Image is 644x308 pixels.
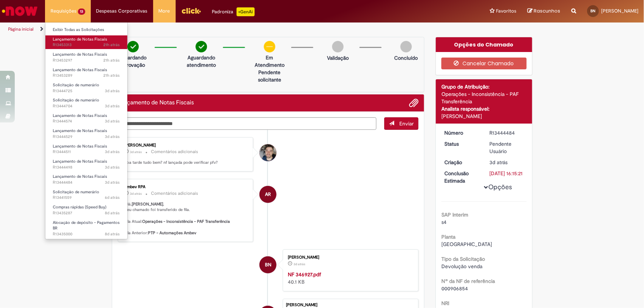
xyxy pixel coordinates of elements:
a: Página inicial [8,26,34,32]
a: Aberto R13453313 : Lançamento de Notas Fiscais [45,35,127,49]
div: Ambev RPA [125,185,248,189]
time: 25/08/2025 14:44:25 [105,103,120,109]
b: Planta [441,233,455,240]
a: Aberto R13453297 : Lançamento de Notas Fiscais [45,51,127,64]
img: img-circle-grey.png [400,41,412,52]
p: +GenAi [237,7,255,16]
span: 3d atrás [105,134,120,139]
span: BN [265,256,271,274]
span: Compras rápidas (Speed Buy) [53,204,106,210]
b: [PERSON_NAME] [132,201,163,207]
div: [PERSON_NAME] [288,255,411,260]
a: Aberto R13444574 : Lançamento de Notas Fiscais [45,112,127,125]
span: R13453313 [53,42,120,48]
a: Aberto R13444511 : Lançamento de Notas Fiscais [45,142,127,156]
div: 25/08/2025 14:15:17 [490,159,524,166]
span: Lançamento de Notas Fiscais [53,67,107,73]
dt: Criação [439,159,484,166]
b: NRI [441,300,449,307]
div: Guilherme Luiz Taveiros Adao [259,144,276,161]
img: img-circle-grey.png [332,41,344,52]
span: Devolução venda [441,263,482,270]
span: Enviar [399,120,414,127]
img: circle-minus.png [264,41,275,52]
dt: Conclusão Estimada [439,170,484,184]
span: Favoritos [496,7,516,15]
img: check-circle-green.png [196,41,207,52]
a: Aberto R13444725 : Solicitação de numerário [45,81,127,95]
p: Pendente solicitante [252,69,287,83]
div: Grupo de Atribuição: [441,83,527,90]
h2: Lançamento de Notas Fiscais Histórico de tíquete [118,100,194,106]
span: R13441559 [53,195,120,201]
span: 8d atrás [105,231,120,237]
time: 25/08/2025 14:28:27 [105,118,120,124]
div: [PERSON_NAME] [286,303,414,307]
b: SAP Interim [441,211,468,218]
time: 23/08/2025 07:15:40 [105,195,120,200]
p: Boa tarde tudo bem? nf lançada pode verificar pfv? [125,160,248,166]
dt: Número [439,129,484,136]
span: 3d atrás [105,88,120,94]
span: Lançamento de Notas Fiscais [53,52,107,57]
time: 25/08/2025 16:53:34 [130,150,142,154]
img: ServiceNow [1,4,39,18]
time: 27/08/2025 15:48:57 [104,42,120,48]
time: 25/08/2025 14:46:51 [105,88,120,94]
span: R13444704 [53,103,120,109]
button: Cancelar Chamado [441,58,527,69]
span: 000906854 [441,285,468,292]
time: 27/08/2025 15:44:22 [104,73,120,78]
ul: Trilhas de página [6,23,424,36]
span: 3d atrás [293,262,305,266]
span: 6d atrás [105,195,120,200]
span: BN [591,8,596,13]
p: Aguardando atendimento [183,54,219,69]
span: 3d atrás [130,150,142,154]
b: Operações - Inconsistência - PAF Transferência [142,219,230,224]
span: Lançamento de Notas Fiscais [53,159,107,164]
button: Adicionar anexos [409,98,419,108]
span: R13453289 [53,73,120,79]
small: Comentários adicionais [151,190,199,197]
div: Pendente Usuário [490,140,524,155]
time: 25/08/2025 14:19:18 [105,149,120,155]
div: R13444484 [490,129,524,136]
a: Aberto R13444529 : Lançamento de Notas Fiscais [45,127,127,141]
span: Rascunhos [534,7,560,14]
div: Opções do Chamado [436,37,532,52]
span: More [159,7,170,15]
a: Aberto R13435000 : Alocação de depósito - Pagamentos BR [45,219,127,235]
span: Solicitação de numerário [53,189,99,195]
p: Validação [327,54,349,62]
a: Aberto R13441559 : Solicitação de numerário [45,188,127,202]
span: R13435287 [53,210,120,216]
span: Solicitação de numerário [53,82,99,88]
p: Aguardando Aprovação [115,54,151,69]
button: Enviar [384,117,419,130]
span: 3d atrás [105,118,120,124]
span: [GEOGRAPHIC_DATA] [441,241,492,248]
span: Alocação de depósito - Pagamentos BR [53,220,120,231]
span: Despesas Corporativas [96,7,148,15]
span: R13444498 [53,165,120,170]
a: Rascunhos [527,8,560,15]
span: R13453297 [53,58,120,63]
time: 25/08/2025 14:14:52 [293,262,305,266]
time: 25/08/2025 14:15:18 [105,180,120,185]
span: 21h atrás [104,58,120,63]
a: Aberto R13444704 : Solicitação de numerário [45,96,127,110]
div: Beatriz Batista Da Cunha Neres [259,256,276,273]
span: 21h atrás [104,42,120,48]
p: Concluído [394,54,418,62]
span: R13444511 [53,149,120,155]
span: 3d atrás [490,159,508,166]
time: 25/08/2025 14:21:20 [105,134,120,139]
img: click_logo_yellow_360x200.png [181,5,201,16]
span: Lançamento de Notas Fiscais [53,113,107,118]
span: 3d atrás [105,103,120,109]
time: 25/08/2025 15:01:18 [130,191,142,196]
time: 21/08/2025 09:39:43 [105,231,120,237]
span: Lançamento de Notas Fiscais [53,37,107,42]
span: 3d atrás [105,149,120,155]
